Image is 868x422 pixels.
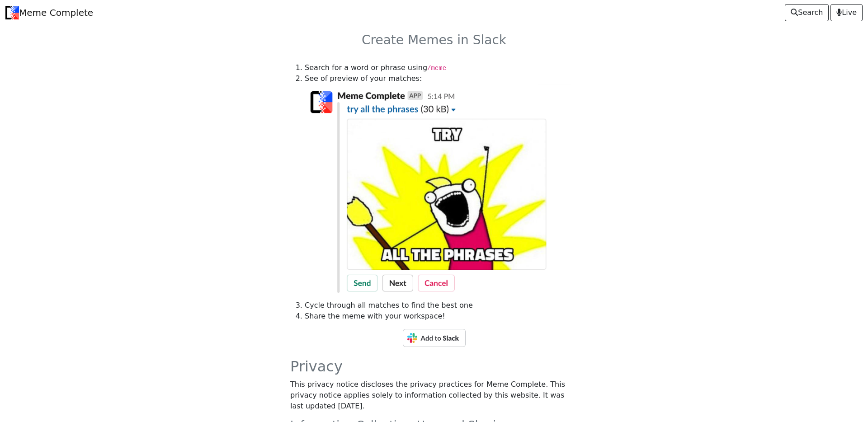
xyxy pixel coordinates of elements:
[785,4,829,21] a: Search
[305,300,578,311] li: Cycle through all matches to find the best one
[830,4,863,21] a: Live
[5,6,19,19] img: Meme Complete
[403,329,466,347] img: Add to Slack
[290,379,578,412] p: This privacy notice discloses the privacy practices for Meme Complete. This privacy notice applie...
[427,65,446,72] code: /meme
[305,311,578,322] li: Share the meme with your workspace!
[290,358,578,375] h2: Privacy
[141,33,727,48] h3: Create Memes in Slack
[5,4,93,22] a: Meme Complete
[836,7,857,18] span: Live
[305,84,578,300] img: slack.png
[791,7,823,18] span: Search
[305,62,578,73] li: Search for a word or phrase using
[305,73,578,300] li: See of preview of your matches:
